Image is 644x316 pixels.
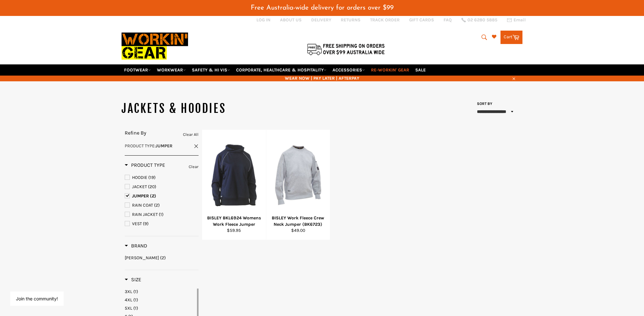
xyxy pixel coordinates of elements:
[409,17,434,23] a: GIFT CARDS
[122,101,322,117] h1: JACKETS & HOODIES
[148,184,156,189] span: (20)
[256,17,270,23] a: Log in
[125,297,132,303] span: 4XL
[122,75,522,81] span: WEAR NOW | PAY LATER | AFTERPAY
[125,243,147,249] h3: Brand
[189,64,233,76] a: SAFETY & HI VIS
[341,17,360,23] a: RETURNS
[467,18,497,22] span: 02 6280 5885
[461,18,497,22] a: 02 6280 5885
[125,255,159,261] span: [PERSON_NAME]
[270,215,326,227] div: BISLEY Work Fleece Crew Neck Jumper (BK6723)
[132,212,158,217] span: RAIN JACKET
[202,130,266,240] a: BISLEY BKL6924 Womens Work Fleece JumperBISLEY BKL6924 Womens Work Fleece Jumper$59.95
[125,193,199,200] a: JUMPER
[280,17,302,23] a: ABOUT US
[125,143,155,149] span: Product Type
[16,296,58,301] button: Join the community!
[370,17,400,23] a: TRACK ORDER
[133,289,138,294] span: (1)
[507,18,526,23] a: Email
[206,215,262,227] div: BISLEY BKL6924 Womens Work Fleece Jumper
[125,174,199,181] a: HOODIE
[125,305,132,311] span: 5XL
[154,202,160,208] span: (2)
[514,18,526,22] span: Email
[122,28,188,64] img: Workin Gear leaders in Workwear, Safety Boots, PPE, Uniforms. Australia's No.1 in Workwear
[132,184,147,189] span: JACKET
[156,143,172,149] strong: JUMPER
[125,289,132,294] span: 3XL
[125,130,146,136] span: Refine By
[183,131,199,138] a: Clear All
[125,297,196,303] a: 4XL
[125,276,141,283] h3: Size
[148,175,156,180] span: (19)
[330,64,367,76] a: ACCESSORIES
[125,143,172,149] span: :
[125,305,196,311] a: 5XL
[132,221,142,226] span: VEST
[500,31,522,44] a: Cart
[160,255,166,261] span: (2)
[132,202,153,208] span: RAIN COAT
[132,193,149,199] span: JUMPER
[475,101,492,107] label: Sort by
[122,64,153,76] a: FOOTWEAR
[368,64,412,76] a: RE-WORKIN' GEAR
[132,175,147,180] span: HOODIE
[159,212,164,217] span: (1)
[306,42,386,56] img: Flat $9.95 shipping Australia wide
[125,289,196,295] a: 3XL
[266,130,330,240] a: BISLEY Work Fleece Crew Neck Jumper (BK6723)BISLEY Work Fleece Crew Neck Jumper (BK6723)$49.00
[189,163,199,170] a: Clear
[133,305,138,311] span: (1)
[234,64,329,76] a: CORPORATE, HEALTHCARE & HOSPITALITY
[444,17,452,23] a: FAQ
[125,255,199,261] a: BISLEY
[125,220,199,227] a: VEST
[125,211,199,218] a: RAIN JACKET
[311,17,331,23] a: DELIVERY
[125,143,199,149] a: Product Type:JUMPER
[125,202,199,209] a: RAIN COAT
[251,4,394,11] span: Free Australia-wide delivery for orders over $99
[143,221,149,226] span: (9)
[133,297,138,303] span: (1)
[125,183,199,190] a: JACKET
[413,64,428,76] a: SALE
[154,64,188,76] a: WORKWEAR
[150,193,156,199] span: (2)
[125,162,165,168] h3: Product Type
